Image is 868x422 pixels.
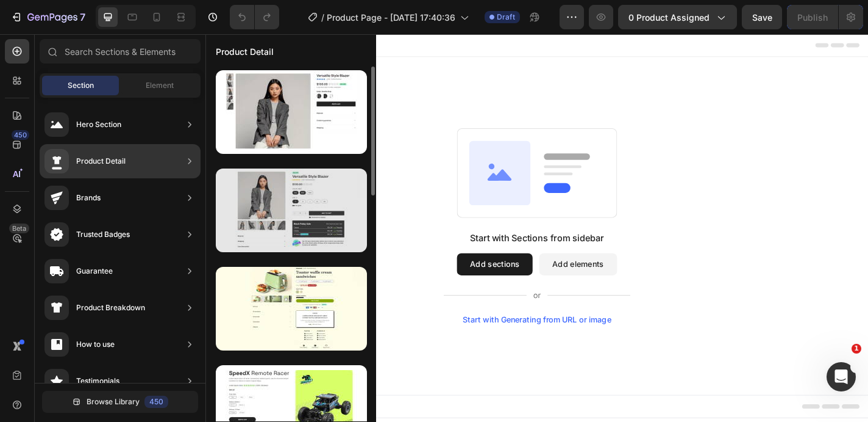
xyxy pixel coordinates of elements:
span: Draft [497,12,515,23]
button: Save [742,5,782,29]
span: Product Page - [DATE] 17:40:36 [327,11,455,24]
div: 450 [12,130,29,140]
button: 0 product assigned [618,5,737,29]
button: Publish [787,5,838,29]
div: Testimonials [76,375,119,387]
div: Brands [76,192,101,204]
span: Section [68,80,94,91]
span: Save [752,12,772,23]
div: Hero Section [76,118,121,131]
div: Undo/Redo [230,5,279,29]
div: How to use [76,338,115,351]
button: Add sections [277,242,361,266]
div: Product Breakdown [76,302,145,314]
span: 0 product assigned [628,11,710,24]
div: Guarantee [76,265,113,277]
div: Product Detail [76,155,126,167]
iframe: Intercom live chat [827,362,856,391]
p: 7 [80,10,85,24]
div: Start with Sections from sidebar [292,217,439,232]
input: Search Sections & Elements [40,39,201,64]
div: Trusted Badges [76,228,130,241]
span: Browse Library [87,396,140,407]
div: Publish [797,11,828,24]
span: Element [146,80,174,91]
div: Start with Generating from URL or image [284,310,448,320]
iframe: Design area [205,34,868,422]
button: Browse Library450 [42,391,198,413]
button: Add elements [368,242,454,266]
span: 1 [852,344,861,354]
div: Beta [9,224,29,233]
button: 7 [5,5,91,29]
span: / [321,11,324,24]
div: 450 [144,396,168,408]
